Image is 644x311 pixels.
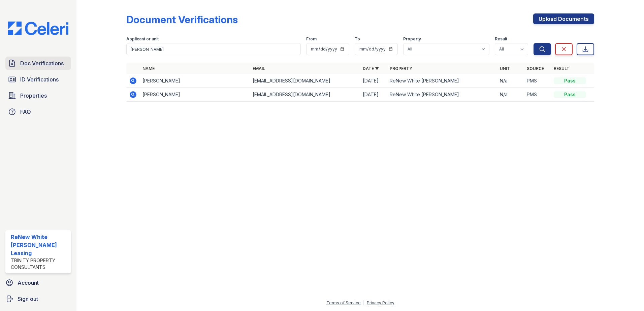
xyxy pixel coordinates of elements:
[554,66,570,71] a: Result
[126,43,301,55] input: Search by name, email, or unit number
[20,59,64,67] span: Doc Verifications
[5,105,71,118] a: FAQ
[390,66,412,71] a: Property
[554,91,586,98] div: Pass
[140,74,250,88] td: [PERSON_NAME]
[20,92,47,100] span: Properties
[363,66,379,71] a: Date ▼
[18,295,38,303] span: Sign out
[495,36,507,42] label: Result
[5,57,71,70] a: Doc Verifications
[250,88,360,102] td: [EMAIL_ADDRESS][DOMAIN_NAME]
[554,77,586,84] div: Pass
[497,88,524,102] td: N/a
[326,300,361,305] a: Terms of Service
[363,300,364,305] div: |
[11,257,68,271] div: Trinity Property Consultants
[11,233,68,257] div: ReNew White [PERSON_NAME] Leasing
[20,108,31,116] span: FAQ
[524,74,551,88] td: PMS
[5,89,71,102] a: Properties
[360,74,387,88] td: [DATE]
[140,88,250,102] td: [PERSON_NAME]
[533,13,594,24] a: Upload Documents
[126,36,159,42] label: Applicant or unit
[3,276,74,289] a: Account
[250,74,360,88] td: [EMAIL_ADDRESS][DOMAIN_NAME]
[387,74,497,88] td: ReNew White [PERSON_NAME]
[500,66,510,71] a: Unit
[142,66,155,71] a: Name
[3,22,74,35] img: CE_Logo_Blue-a8612792a0a2168367f1c8372b55b34899dd931a85d93a1a3d3e32e68fde9ad4.png
[20,75,59,83] span: ID Verifications
[126,13,238,26] div: Document Verifications
[403,36,421,42] label: Property
[360,88,387,102] td: [DATE]
[5,73,71,86] a: ID Verifications
[527,66,544,71] a: Source
[253,66,265,71] a: Email
[355,36,360,42] label: To
[497,74,524,88] td: N/a
[367,300,394,305] a: Privacy Policy
[3,292,74,306] a: Sign out
[524,88,551,102] td: PMS
[18,279,39,287] span: Account
[387,88,497,102] td: ReNew White [PERSON_NAME]
[306,36,317,42] label: From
